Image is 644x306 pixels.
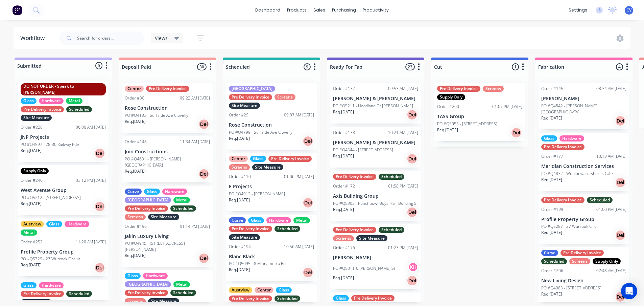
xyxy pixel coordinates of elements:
[356,235,387,241] div: Site Measure
[615,177,626,188] div: Del
[125,112,188,118] p: PO #Q4133 - Surfside Ave Clovelly
[21,83,106,95] div: DO NOT ORDER - Speak to [PERSON_NAME]
[229,254,314,260] p: Blanc Black
[333,265,395,271] p: PO #Q5011-6 [PERSON_NAME] St
[333,235,354,241] div: Screens
[266,217,291,223] div: Hardware
[333,183,355,189] div: Order #172
[268,156,312,162] div: Pre Delivery Invoice
[248,217,264,223] div: Glass
[125,281,171,287] div: [GEOGRAPHIC_DATA]
[539,133,629,191] div: GlassHardwarePre Delivery InvoiceOrder #17710:13 AM [DATE]Meridian Construction ServicesPO #Q4832...
[330,224,421,289] div: Pre Delivery InvoiceScheduledScreensSite MeasureOrder #17601:23 PM [DATE][PERSON_NAME]PO #Q5011-6...
[492,104,522,110] div: 01:07 PM [DATE]
[21,168,49,174] div: Supply Only
[125,253,146,259] p: Req. [DATE]
[541,115,562,121] p: Req. [DATE]
[541,217,626,222] p: Profile Property Group
[18,165,109,215] div: Supply OnlyOrder #24003:12 PM [DATE]West Avenue GroupPO #Q5212 - [STREET_ADDRESS]Req.[DATE]Del
[76,124,106,130] div: 06:06 AM [DATE]
[229,287,252,293] div: Austview
[180,139,210,145] div: 11:34 AM [DATE]
[66,98,82,104] div: Metal
[125,214,146,220] div: Screens
[407,153,418,164] div: Del
[379,174,404,180] div: Scheduled
[170,205,196,212] div: Scheduled
[146,86,189,92] div: Pre Delivery Invoice
[229,129,292,135] p: PO #Q4799 - Surfside Ave Clovelly
[76,177,106,183] div: 03:12 PM [DATE]
[250,156,266,162] div: Glass
[125,156,210,168] p: PO #Q4631 - [PERSON_NAME][GEOGRAPHIC_DATA]
[437,121,497,127] p: PO #Q5053 - [STREET_ADDRESS]
[621,283,637,299] div: Open Intercom Messenger
[539,194,629,244] div: Pre Delivery InvoiceScheduledOrder #19901:00 PM [DATE]Profile Property GroupPO #Q5287 - 27 Wurroo...
[330,83,421,124] div: Order #13209:53 AM [DATE][PERSON_NAME] & [PERSON_NAME]PO #Q5211 - Headland Dr [PERSON_NAME]Req.[D...
[596,86,626,92] div: 08:34 AM [DATE]
[541,144,585,150] div: Pre Delivery Invoice
[125,118,146,125] p: Req. [DATE]
[615,115,626,126] div: Del
[229,94,272,100] div: Pre Delivery Invoice
[511,127,522,138] div: Del
[21,249,106,255] p: Profile Property Group
[596,268,626,274] div: 07:48 AM [DATE]
[541,278,626,284] p: New Living Design
[18,218,109,277] div: AustviewGlassHardwareMetalOrder #25211:20 AM [DATE]Profile Property GroupPO #Q5329 - 27 Wurrock C...
[21,230,37,236] div: Metal
[276,287,292,293] div: Glass
[284,174,314,180] div: 01:06 PM [DATE]
[541,285,601,291] p: PO #Q4983 - [STREET_ADDRESS]
[303,136,313,147] div: Del
[122,83,213,133] div: CentorPre Delivery InvoiceOrder #3009:22 AM [DATE]Rose ConstructionPO #Q4133 - Surfside Ave Clove...
[125,139,147,145] div: Order #148
[229,217,246,223] div: Curve
[125,290,168,296] div: Pre Delivery Invoice
[541,96,626,102] p: [PERSON_NAME]
[148,214,179,220] div: Site Measure
[20,34,48,42] div: Workflow
[559,135,584,141] div: Hardware
[173,197,190,203] div: Metal
[122,186,213,267] div: CurveGlassHardware[GEOGRAPHIC_DATA]MetalPre Delivery InvoiceScheduledScreensSite MeasureOrder #19...
[198,169,209,179] div: Del
[125,298,146,304] div: Screens
[596,153,626,159] div: 10:13 AM [DATE]
[275,226,300,232] div: Scheduled
[66,106,92,112] div: Scheduled
[333,193,418,199] p: Axis Building Group
[541,230,562,236] p: Req. [DATE]
[229,164,250,170] div: Screens
[39,282,64,288] div: Hardware
[180,95,210,101] div: 09:22 AM [DATE]
[333,245,355,251] div: Order #176
[226,215,317,281] div: CurveGlassHardwareMetalPre Delivery InvoiceScheduledSite MeasureOrder #19410:56 AM [DATE]Blanc Bl...
[437,86,480,92] div: Pre Delivery Invoice
[333,96,418,102] p: [PERSON_NAME] & [PERSON_NAME]
[565,5,591,15] div: settings
[46,221,62,227] div: Glass
[173,281,190,287] div: Metal
[125,197,171,203] div: [GEOGRAPHIC_DATA]
[333,206,354,213] p: Req. [DATE]
[541,171,613,177] p: PO #Q4832 - Woolooware Shores Cafe
[21,195,81,201] p: PO #Q5212 - [STREET_ADDRESS]
[125,86,144,92] div: Centor
[229,197,250,203] p: Req. [DATE]
[94,201,105,212] div: Del
[434,83,525,141] div: Pre Delivery InvoiceScreensSupply OnlyOrder #20001:07 PM [DATE]TASS GroupPO #Q5053 - [STREET_ADDR...
[333,227,376,233] div: Pre Delivery Invoice
[229,156,248,162] div: Centor
[229,135,250,141] p: Req. [DATE]
[541,206,563,213] div: Order #199
[125,105,210,111] p: Rose Construction
[229,267,250,273] p: Req. [DATE]
[252,5,284,15] a: dashboard
[560,250,604,256] div: Pre Delivery Invoice
[229,184,314,190] p: E Projects
[329,5,359,15] div: purchasing
[615,230,626,241] div: Del
[94,262,105,273] div: Del
[21,239,43,245] div: Order #252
